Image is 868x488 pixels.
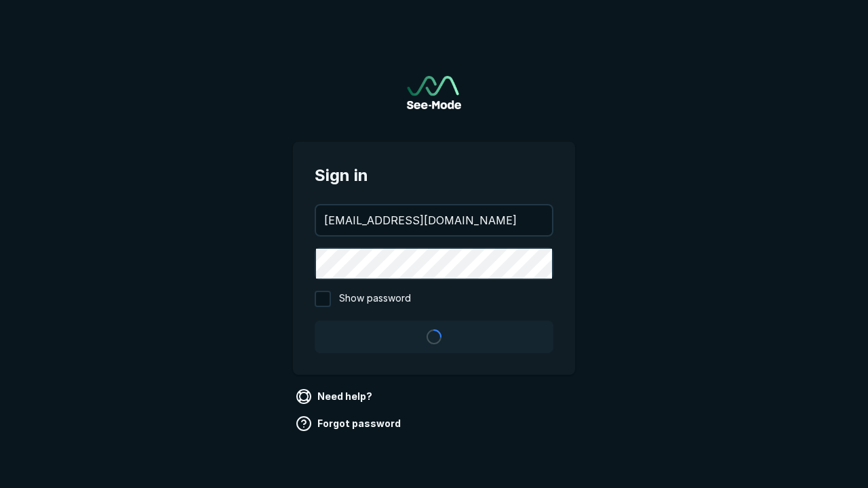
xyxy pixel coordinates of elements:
span: Show password [339,291,411,307]
a: Need help? [293,386,378,407]
img: See-Mode Logo [407,76,461,109]
span: Sign in [315,163,553,188]
a: Go to sign in [407,76,461,109]
input: your@email.com [316,205,552,235]
a: Forgot password [293,413,406,434]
